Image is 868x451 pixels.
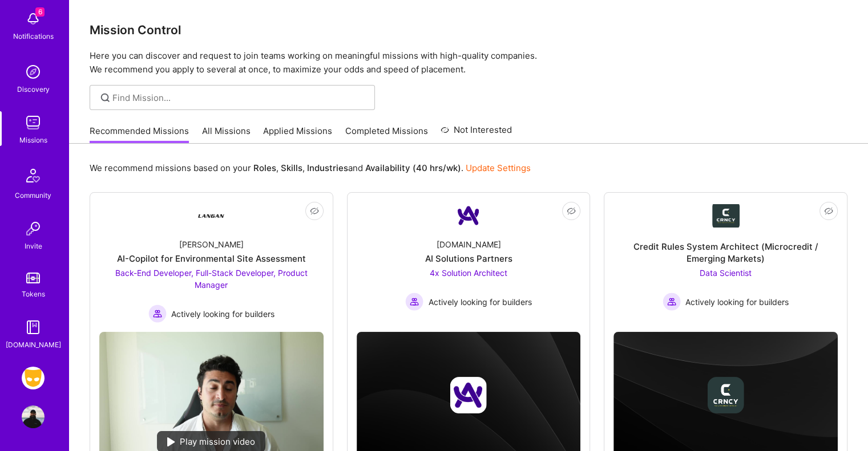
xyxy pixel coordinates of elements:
img: teamwork [22,111,45,134]
div: Discovery [17,83,50,95]
a: Not Interested [441,123,512,144]
span: Actively looking for builders [685,296,789,308]
div: Credit Rules System Architect (Microcredit / Emerging Markets) [613,241,838,265]
img: Community [19,162,47,189]
b: Skills [281,162,302,173]
span: 6 [35,7,45,17]
img: play [167,437,175,446]
img: Actively looking for builders [405,292,423,311]
span: Actively looking for builders [171,308,274,320]
img: Actively looking for builders [148,304,167,323]
a: All Missions [202,125,251,144]
img: guide book [22,316,45,339]
img: Company logo [450,377,487,413]
span: Back-End Developer, Full-Stack Developer, Product Manager [115,268,308,290]
a: Recommended Missions [90,125,189,144]
div: [PERSON_NAME] [179,238,244,250]
span: Actively looking for builders [428,296,531,308]
b: Industries [307,162,348,173]
img: bell [22,7,45,30]
input: Find Mission... [112,92,366,104]
div: [DOMAIN_NAME] [436,238,500,250]
a: User Avatar [19,405,47,428]
a: Applied Missions [263,125,332,144]
div: AI Solutions Partners [425,253,512,265]
img: Actively looking for builders [663,292,681,311]
b: Roles [253,162,276,173]
img: Grindr: Data + FE + CyberSecurity + QA [22,367,45,389]
img: Company Logo [197,202,225,229]
b: Availability (40 hrs/wk) [365,162,461,173]
h3: Mission Control [90,23,847,37]
a: Company LogoCredit Rules System Architect (Microcredit / Emerging Markets)Data Scientist Actively... [613,202,838,323]
i: icon EyeClosed [567,206,576,216]
a: Company Logo[DOMAIN_NAME]AI Solutions Partners4x Solution Architect Actively looking for builders... [357,202,581,323]
div: Tokens [22,288,45,300]
i: icon EyeClosed [824,206,833,216]
a: Completed Missions [345,125,428,144]
img: Company Logo [455,202,482,229]
div: Missions [19,134,47,146]
div: Notifications [13,30,54,42]
p: We recommend missions based on your , , and . [90,162,531,174]
div: Community [15,189,51,201]
a: Company Logo[PERSON_NAME]AI-Copilot for Environmental Site AssessmentBack-End Developer, Full-Sta... [99,202,324,323]
img: User Avatar [22,405,45,428]
img: tokens [26,273,40,283]
img: Company logo [708,377,744,413]
a: Update Settings [466,162,531,173]
img: discovery [22,60,45,83]
span: 4x Solution Architect [430,268,507,278]
div: [DOMAIN_NAME] [6,339,61,351]
span: Data Scientist [700,268,752,278]
p: Here you can discover and request to join teams working on meaningful missions with high-quality ... [90,49,847,76]
div: AI-Copilot for Environmental Site Assessment [117,253,306,265]
div: Invite [25,240,42,252]
img: Company Logo [712,204,740,227]
i: icon EyeClosed [310,206,319,216]
img: Invite [22,217,45,240]
a: Grindr: Data + FE + CyberSecurity + QA [19,367,47,389]
i: icon SearchGrey [99,91,112,104]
